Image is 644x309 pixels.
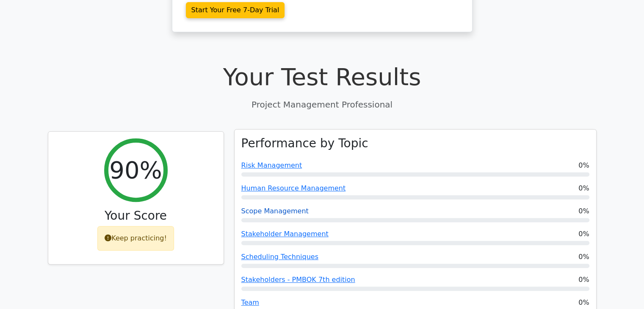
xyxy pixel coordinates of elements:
[109,156,162,184] h2: 90%
[48,63,597,91] h1: Your Test Results
[241,136,368,151] h3: Performance by Topic
[55,209,217,223] h3: Your Score
[97,226,174,251] div: Keep practicing!
[578,229,589,239] span: 0%
[578,206,589,216] span: 0%
[578,275,589,285] span: 0%
[578,252,589,262] span: 0%
[241,276,355,284] a: Stakeholders - PMBOK 7th edition
[241,184,346,192] a: Human Resource Management
[578,160,589,171] span: 0%
[241,207,309,215] a: Scope Management
[241,161,302,169] a: Risk Management
[241,253,318,261] a: Scheduling Techniques
[186,2,285,18] a: Start Your Free 7-Day Trial
[578,298,589,308] span: 0%
[241,298,259,306] a: Team
[48,98,597,111] p: Project Management Professional
[578,183,589,193] span: 0%
[241,230,329,238] a: Stakeholder Management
